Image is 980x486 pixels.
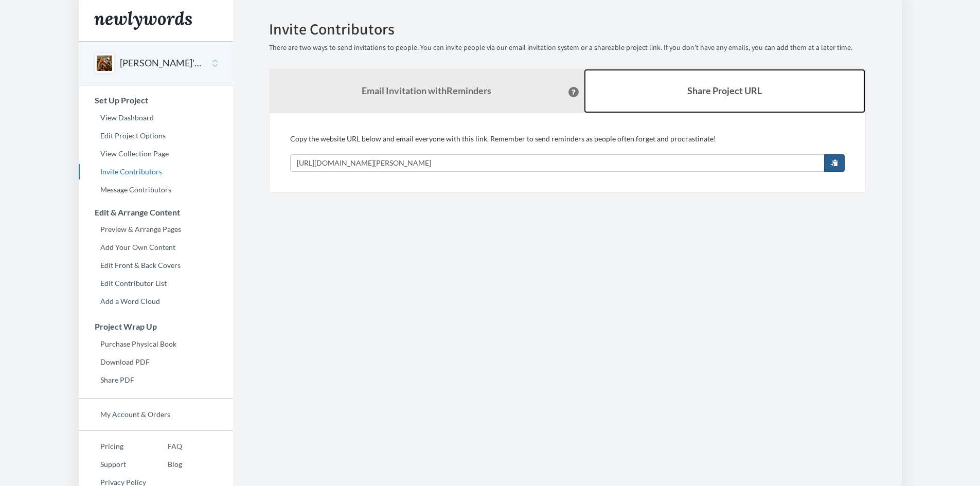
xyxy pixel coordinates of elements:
p: There are two ways to send invitations to people. You can invite people via our email invitation ... [269,43,866,53]
a: Add Your Own Content [79,240,233,255]
strong: Email Invitation with Reminders [362,85,491,96]
a: Purchase Physical Book [79,336,233,352]
a: Share PDF [79,372,233,388]
a: FAQ [146,439,182,454]
h3: Project Wrap Up [79,322,233,331]
h2: Invite Contributors [269,21,866,38]
div: Copy the website URL below and email everyone with this link. Remember to send reminders as peopl... [290,134,845,172]
h3: Edit & Arrange Content [79,208,233,217]
a: Pricing [79,439,146,454]
a: View Dashboard [79,110,233,125]
a: Edit Project Options [79,128,233,143]
a: Download PDF [79,354,233,370]
a: Blog [146,457,182,472]
a: Edit Front & Back Covers [79,258,233,273]
a: View Collection Page [79,146,233,161]
h3: Set Up Project [79,96,233,105]
a: Message Contributors [79,182,233,197]
a: Edit Contributor List [79,276,233,291]
a: My Account & Orders [79,407,233,422]
img: Newlywords logo [94,11,192,30]
a: Preview & Arrange Pages [79,222,233,237]
a: Support [79,457,146,472]
b: Share Project URL [687,85,762,96]
a: Invite Contributors [79,164,233,179]
span: Support [21,7,58,16]
button: [PERSON_NAME]'s Retirement [120,57,203,70]
a: Add a Word Cloud [79,294,233,309]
